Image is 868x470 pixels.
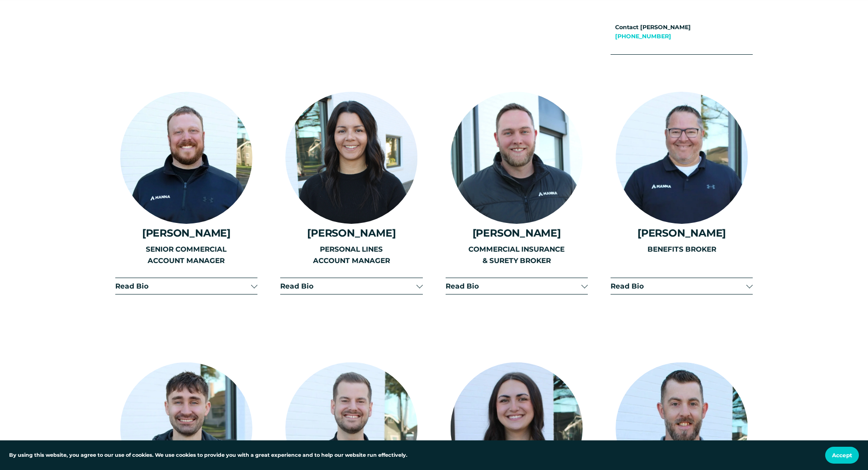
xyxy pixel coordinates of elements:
[611,282,746,290] span: Read Bio
[280,278,422,294] button: Read Bio
[611,278,753,294] button: Read Bio
[611,227,753,239] h4: [PERSON_NAME]
[615,24,691,31] strong: Contact [PERSON_NAME]
[9,451,407,460] p: By using this website, you agree to our use of cookies. We use cookies to provide you with a grea...
[280,282,416,290] span: Read Bio
[280,227,422,239] h4: [PERSON_NAME]
[615,33,671,40] a: [PHONE_NUMBER]
[825,447,859,464] button: Accept
[611,244,753,255] p: BENEFITS BROKER
[115,244,257,266] p: SENIOR COMMERCIAL ACCOUNT MANAGER
[115,278,257,294] button: Read Bio
[446,227,588,239] h4: [PERSON_NAME]
[115,282,251,290] span: Read Bio
[832,452,852,459] span: Accept
[115,227,257,239] h4: [PERSON_NAME]
[280,244,422,266] p: PERSONAL LINES ACCOUNT MANAGER
[446,278,588,294] button: Read Bio
[446,282,581,290] span: Read Bio
[446,244,588,266] p: COMMERCIAL INSURANCE & SURETY BROKER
